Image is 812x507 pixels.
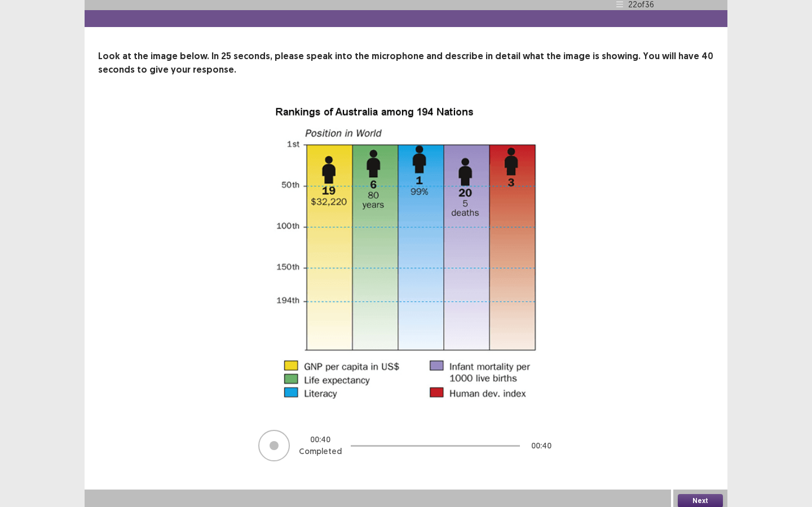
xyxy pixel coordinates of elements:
p: Look at the image below. In 25 seconds, please speak into the microphone and describe in detail w... [98,50,714,77]
p: Completed [299,446,342,457]
img: image-description [265,104,547,406]
p: 00 : 40 [531,440,551,452]
p: 00 : 40 [310,434,330,446]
